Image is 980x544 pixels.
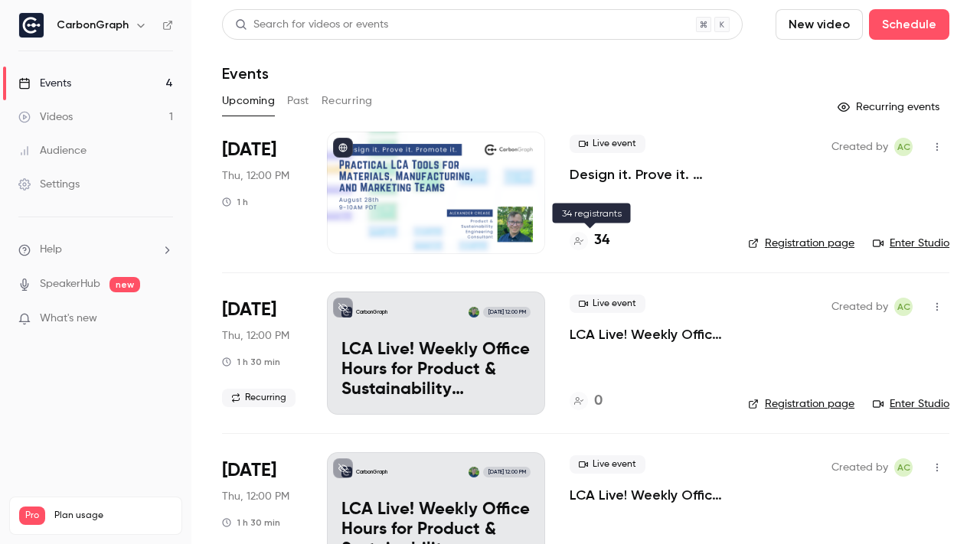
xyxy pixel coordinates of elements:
[222,389,296,407] span: Recurring
[748,396,854,412] a: Registration page
[222,168,289,184] span: Thu, 12:00 PM
[594,391,603,412] h4: 0
[222,356,280,368] div: 1 h 30 min
[341,340,531,399] p: LCA Live! Weekly Office Hours for Product & Sustainability Innovators
[570,230,609,251] a: 34
[469,467,479,477] img: Alexander Crease
[356,308,387,316] p: CarbonGraph
[222,132,302,254] div: Aug 28 Thu, 9:00 AM (America/Los Angeles)
[483,467,530,477] span: [DATE] 12:00 PM
[40,311,97,327] span: What's new
[570,391,603,412] a: 0
[18,143,87,158] div: Audience
[18,109,73,125] div: Videos
[222,138,276,162] span: [DATE]
[19,13,44,37] img: CarbonGraph
[235,17,388,33] div: Search for videos or events
[287,89,309,113] button: Past
[483,307,530,318] span: [DATE] 12:00 PM
[222,458,276,483] span: [DATE]
[222,298,276,322] span: [DATE]
[748,236,854,251] a: Registration page
[897,138,910,156] span: AC
[222,516,280,529] div: 1 h 30 min
[897,458,910,477] span: AC
[222,328,289,344] span: Thu, 12:00 PM
[222,196,248,208] div: 1 h
[18,242,173,258] li: help-dropdown-opener
[54,510,172,522] span: Plan usage
[18,76,71,91] div: Events
[57,18,129,33] h6: CarbonGraph
[570,135,645,153] span: Live event
[869,9,949,40] button: Schedule
[831,298,888,316] span: Created by
[831,95,949,119] button: Recurring events
[831,138,888,156] span: Created by
[570,165,724,184] a: Design it. Prove it. Promote it: Practical LCA Tools for Materials, Manufacturing, and Marketing ...
[222,489,289,504] span: Thu, 12:00 PM
[222,64,269,83] h1: Events
[469,307,479,318] img: Alexander Crease
[776,9,863,40] button: New video
[594,230,609,251] h4: 34
[222,89,275,113] button: Upcoming
[831,458,888,477] span: Created by
[327,292,545,414] a: LCA Live! Weekly Office Hours for Product & Sustainability InnovatorsCarbonGraphAlexander Crease[...
[322,89,373,113] button: Recurring
[109,277,140,292] span: new
[18,177,80,192] div: Settings
[570,486,724,504] a: LCA Live! Weekly Office Hours for Product & Sustainability Innovators
[40,276,100,292] a: SpeakerHub
[894,298,913,316] span: Alexander Crease
[356,468,387,476] p: CarbonGraph
[894,138,913,156] span: Alexander Crease
[873,236,949,251] a: Enter Studio
[19,507,45,525] span: Pro
[873,396,949,412] a: Enter Studio
[897,298,910,316] span: AC
[570,455,645,474] span: Live event
[40,242,62,258] span: Help
[570,325,724,344] a: LCA Live! Weekly Office Hours for Product & Sustainability Innovators
[894,458,913,477] span: Alexander Crease
[570,295,645,313] span: Live event
[222,292,302,414] div: Sep 4 Thu, 9:00 AM (America/Los Angeles)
